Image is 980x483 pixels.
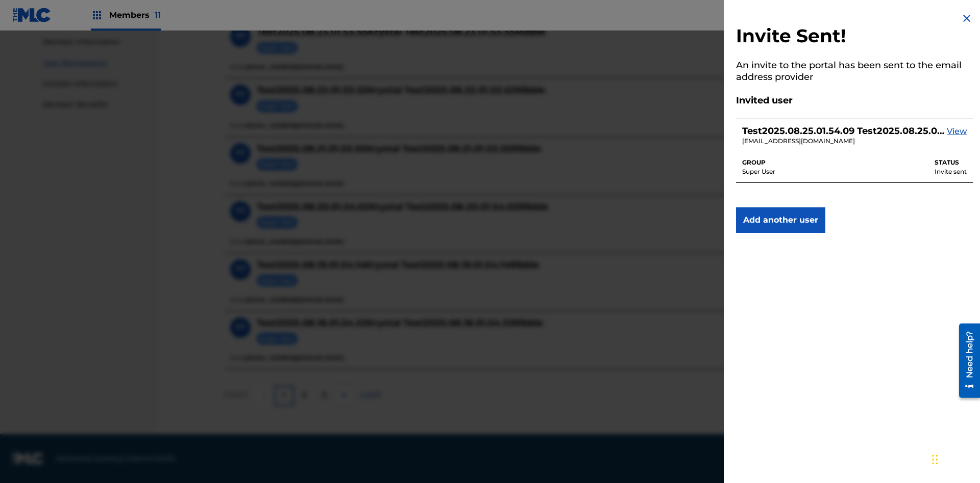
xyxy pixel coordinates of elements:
p: c903cd63-4069-40b9-88a3-a7f62646e68e@mailslurp.biz [742,137,947,146]
img: Top Rightsholders [91,9,103,21]
button: Add another user [736,207,825,233]
p: Invite sent [935,167,967,176]
p: Super User [742,167,775,176]
a: View [947,125,967,146]
iframe: Chat Widget [929,434,980,483]
h5: An invite to the portal has been sent to the email address provider [736,60,973,83]
img: MLC Logo [12,8,52,22]
iframe: Resource Center [951,319,980,403]
h2: Invite Sent! [736,24,973,47]
div: Drag [932,444,938,475]
p: STATUS [935,158,967,167]
span: Members [109,9,161,21]
h5: Invited user [736,95,973,106]
p: GROUP [742,158,775,167]
h5: Test2025.08.25.01.54.09 Test2025.08.25.01.54.09 [742,125,947,137]
span: 11 [155,10,161,20]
